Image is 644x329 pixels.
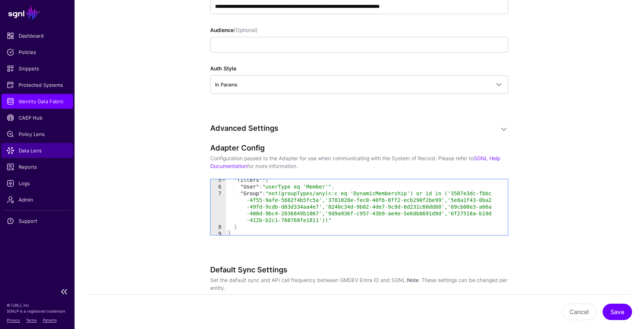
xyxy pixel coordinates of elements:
[7,65,68,72] span: Snippets
[7,114,68,121] span: CAEP Hub
[7,32,68,39] span: Dashboard
[1,94,73,109] a: Identity Data Fabric
[210,276,508,292] p: Set the default sync and API call frequency between GMDEV Entra ID and SGNL. : These settings can...
[7,217,68,225] span: Support
[1,77,73,92] a: Protected Systems
[1,192,73,207] a: Admin
[7,163,68,171] span: Reports
[211,183,226,190] div: 6
[210,64,236,72] label: Auth Style
[211,230,226,237] div: 9
[603,304,632,320] button: Save
[7,318,20,322] a: Privacy
[562,304,597,320] button: Cancel
[1,28,73,43] a: Dashboard
[1,143,73,158] a: Data Lens
[7,48,68,56] span: Policies
[7,308,68,314] p: SGNL® is a registered trademark
[26,318,37,322] a: Terms
[210,143,508,152] h3: Adapter Config
[43,318,57,322] a: Patents
[210,26,258,34] label: Audience
[7,180,68,187] span: Logs
[7,130,68,138] span: Policy Lens
[1,61,73,76] a: Snippets
[222,177,226,183] span: Toggle code folding, rows 5 through 8
[211,224,226,230] div: 8
[210,265,508,274] h3: Default Sync Settings
[1,127,73,142] a: Policy Lens
[7,196,68,203] span: Admin
[7,302,68,308] p: © [URL], Inc
[211,177,226,183] div: 5
[234,27,258,33] span: (Optional)
[215,82,237,88] span: In Params
[7,147,68,154] span: Data Lens
[7,81,68,89] span: Protected Systems
[407,277,419,283] strong: Note
[1,45,73,60] a: Policies
[7,98,68,105] span: Identity Data Fabric
[4,4,70,21] a: SGNL
[210,154,508,170] p: Configuration passed to the Adapter for use when communicating with the System of Record. Please ...
[210,124,493,133] h3: Advanced Settings
[1,176,73,191] a: Logs
[211,190,226,224] div: 7
[1,110,73,125] a: CAEP Hub
[1,159,73,174] a: Reports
